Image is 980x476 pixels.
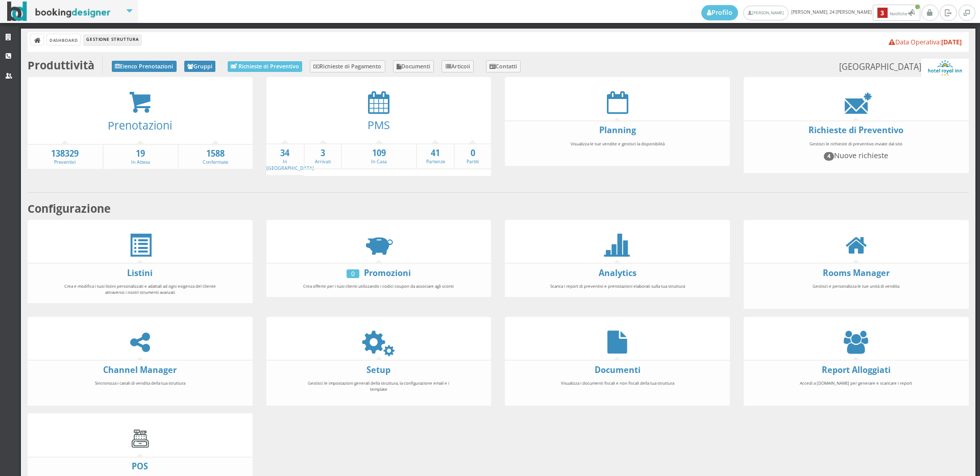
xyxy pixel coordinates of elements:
a: Channel Manager [103,364,177,375]
strong: 1588 [179,148,253,160]
small: [GEOGRAPHIC_DATA] [839,59,968,77]
a: Profilo [701,5,738,20]
a: Documenti [393,60,434,72]
a: 3Arrivati [305,147,341,165]
a: Richieste di Preventivo [228,61,302,72]
b: [DATE] [941,38,962,46]
div: Gestisci e personalizza le tue unità di vendita [773,279,939,306]
img: cash-register.gif [129,427,152,450]
div: Crea offerte per i tuoi clienti utilizzando i codici coupon da associare agli sconti [296,279,461,294]
a: Promozioni [364,267,411,279]
b: Configurazione [28,201,111,216]
a: Planning [599,124,636,136]
a: POS [132,461,148,472]
a: Prenotazioni [108,118,172,133]
a: 1588Confermate [179,148,253,166]
a: Richieste di Pagamento [310,60,385,72]
strong: 34 [266,147,304,159]
div: 0 [347,269,359,278]
b: 3 [877,8,888,18]
a: Elenco Prenotazioni [112,61,177,72]
div: Scarica i report di preventivi e prenotazioni elaborati sulla tua struttura [535,279,700,294]
div: Gestisci le richieste di preventivo inviate dal sito [773,136,939,170]
a: [PERSON_NAME] [743,6,789,20]
a: Contatti [486,60,521,72]
a: PMS [367,117,390,132]
a: Dashboard [47,34,80,45]
li: Gestione Struttura [84,34,141,45]
a: Setup [366,364,390,375]
strong: 109 [342,147,416,159]
div: Gestisci le impostazioni generali della struttura, la configurazione email e i template [296,375,461,403]
a: Richieste di Preventivo [808,124,903,136]
b: Produttività [28,58,94,72]
a: Rooms Manager [823,267,890,279]
strong: 3 [305,147,341,159]
a: Articoli [442,60,474,72]
a: Data Operativa:[DATE] [889,38,962,46]
a: 41Partenze [417,147,453,165]
a: Gruppi [184,61,216,72]
button: 3Notifiche [873,5,920,21]
div: Sincronizza i canali di vendita della tua struttura [57,375,223,403]
strong: 19 [104,148,178,160]
a: 19In Attesa [104,148,178,166]
a: Analytics [599,267,636,279]
div: Visualizza le tue vendite e gestisci la disponibilità [535,136,700,163]
div: Crea e modifica i tuoi listini personalizzati e adattali ad ogni esigenza del cliente attraverso ... [57,279,223,299]
div: Accedi a [DOMAIN_NAME] per generare e scaricare i report [773,375,939,403]
h4: Nuove richieste [778,151,934,160]
a: 109In Casa [342,147,416,165]
strong: 41 [417,147,453,159]
strong: 0 [455,147,491,159]
a: Documenti [595,364,641,375]
a: 138329Preventivi [28,148,103,166]
img: ea773b7e7d3611ed9c9d0608f5526cb6.png [921,59,968,77]
img: BookingDesigner.com [7,2,111,21]
strong: 138329 [28,148,103,160]
a: Listini [127,267,153,279]
div: Visualizza i documenti fiscali e non fiscali della tua struttura [535,375,700,403]
a: 34In [GEOGRAPHIC_DATA] [266,147,314,171]
a: Report Alloggiati [822,364,891,375]
span: [PERSON_NAME], 24 [PERSON_NAME] [701,5,921,21]
a: 0Partiti [455,147,491,165]
span: 4 [824,152,834,160]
